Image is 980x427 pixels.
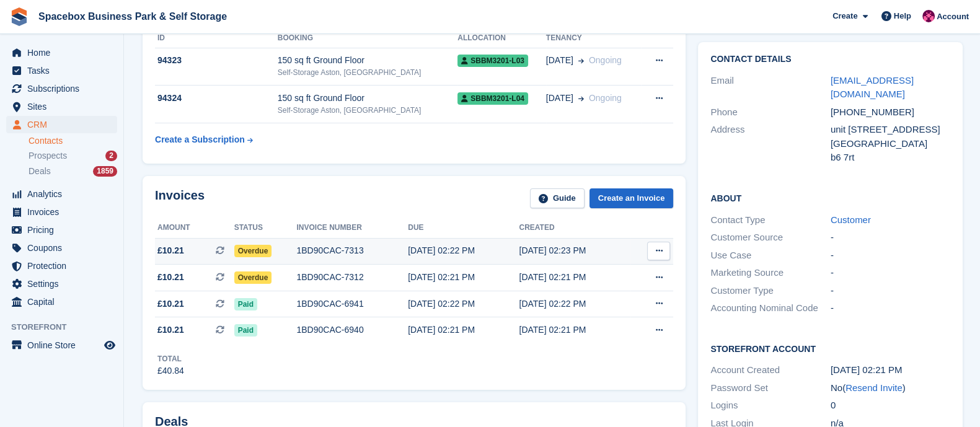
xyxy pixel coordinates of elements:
div: Accounting Nominal Code [710,301,831,315]
div: Password Set [710,381,831,395]
a: Resend Invite [845,382,903,393]
span: £10.21 [157,244,184,257]
span: £10.21 [157,324,184,337]
div: [DATE] 02:21 PM [519,324,630,337]
div: [DATE] 02:23 PM [519,244,630,257]
div: 1BD90CAC-7313 [296,244,408,257]
a: menu [6,116,117,133]
h2: Contact Details [710,55,950,64]
span: Paid [234,298,257,310]
span: CRM [27,116,102,133]
th: Due [408,218,519,238]
div: Customer Type [710,284,831,298]
a: Create a Subscription [155,128,253,151]
div: - [831,301,951,315]
h2: Invoices [155,188,205,209]
th: Booking [278,29,457,48]
span: Overdue [234,271,272,284]
div: [DATE] 02:22 PM [519,297,630,310]
a: Contacts [29,135,117,147]
div: 1BD90CAC-6940 [296,324,408,337]
span: Coupons [27,239,102,257]
th: Invoice number [296,218,408,238]
div: Use Case [710,249,831,263]
div: [DATE] 02:21 PM [831,363,951,377]
h2: About [710,191,950,204]
span: Ongoing [589,55,622,65]
div: Self-Storage Aston, [GEOGRAPHIC_DATA] [278,67,457,78]
div: [DATE] 02:22 PM [408,297,519,310]
img: stora-icon-8386f47178a22dfd0bd8f6a31ec36ba5ce8667c1dd55bd0f319d3a0aa187defe.svg [10,7,29,26]
div: - [831,266,951,280]
span: Analytics [27,185,102,203]
a: Deals 1859 [29,165,117,178]
div: 1859 [93,166,117,177]
div: Marketing Source [710,266,831,280]
th: Amount [155,218,234,238]
a: menu [6,44,117,61]
span: Help [894,10,911,22]
a: menu [6,239,117,257]
a: menu [6,275,117,293]
div: 150 sq ft Ground Floor [278,92,457,105]
div: Account Created [710,363,831,377]
div: Contact Type [710,213,831,227]
div: Phone [710,105,831,120]
div: 94324 [155,92,278,105]
span: Subscriptions [27,80,102,97]
a: Guide [530,188,585,209]
a: Customer [831,214,871,225]
div: [DATE] 02:21 PM [408,271,519,284]
div: 94323 [155,54,278,67]
a: menu [6,221,117,239]
div: Address [710,123,831,165]
span: Storefront [11,321,123,333]
span: Ongoing [589,93,622,103]
span: £10.21 [157,271,184,284]
div: [DATE] 02:21 PM [408,324,519,337]
span: Pricing [27,221,102,239]
span: Paid [234,324,257,337]
th: Allocation [457,29,546,48]
div: £40.84 [157,364,184,377]
a: menu [6,80,117,97]
div: - [831,249,951,263]
span: Deals [29,165,51,177]
span: £10.21 [157,297,184,310]
span: Prospects [29,150,67,162]
a: Prospects 2 [29,149,117,162]
a: menu [6,293,117,310]
div: b6 7rt [831,151,951,165]
div: 150 sq ft Ground Floor [278,54,457,67]
img: Avishka Chauhan [922,10,935,22]
span: SBBM3201-L03 [457,55,528,67]
div: Customer Source [710,231,831,245]
span: [DATE] [546,54,573,67]
span: SBBM3201-L04 [457,92,528,105]
div: Create a Subscription [155,133,245,146]
th: ID [155,29,278,48]
span: [DATE] [546,92,573,105]
div: [GEOGRAPHIC_DATA] [831,137,951,151]
span: Tasks [27,62,102,79]
span: Capital [27,293,102,310]
a: Create an Invoice [589,188,674,209]
div: [DATE] 02:21 PM [519,271,630,284]
span: Protection [27,257,102,275]
a: Preview store [102,338,117,353]
div: Total [157,353,184,364]
div: - [831,284,951,298]
span: Invoices [27,203,102,221]
th: Created [519,218,630,238]
span: Overdue [234,245,272,257]
div: 1BD90CAC-7312 [296,271,408,284]
span: Online Store [27,337,102,354]
div: 2 [105,151,117,161]
span: ( ) [842,382,906,393]
div: [PHONE_NUMBER] [831,105,951,120]
div: Email [710,74,831,102]
span: Account [937,11,969,23]
div: Logins [710,398,831,413]
span: Sites [27,98,102,115]
a: menu [6,98,117,115]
